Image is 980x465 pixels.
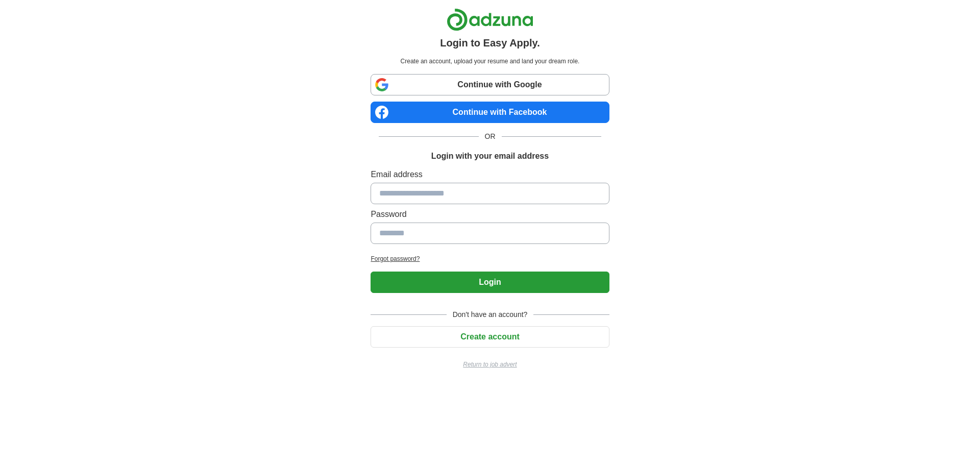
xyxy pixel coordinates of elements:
[371,272,609,293] button: Login
[431,150,549,162] h1: Login with your email address
[373,57,607,66] p: Create an account, upload your resume and land your dream role.
[371,74,609,95] a: Continue with Google
[371,332,609,341] a: Create account
[440,35,540,51] h1: Login to Easy Apply.
[371,208,609,221] label: Password
[371,326,609,348] button: Create account
[371,360,609,369] a: Return to job advert
[371,168,609,181] label: Email address
[371,102,609,123] a: Continue with Facebook
[371,254,609,263] a: Forgot password?
[447,8,533,31] img: Adzuna logo
[479,131,502,142] span: OR
[447,309,534,320] span: Don't have an account?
